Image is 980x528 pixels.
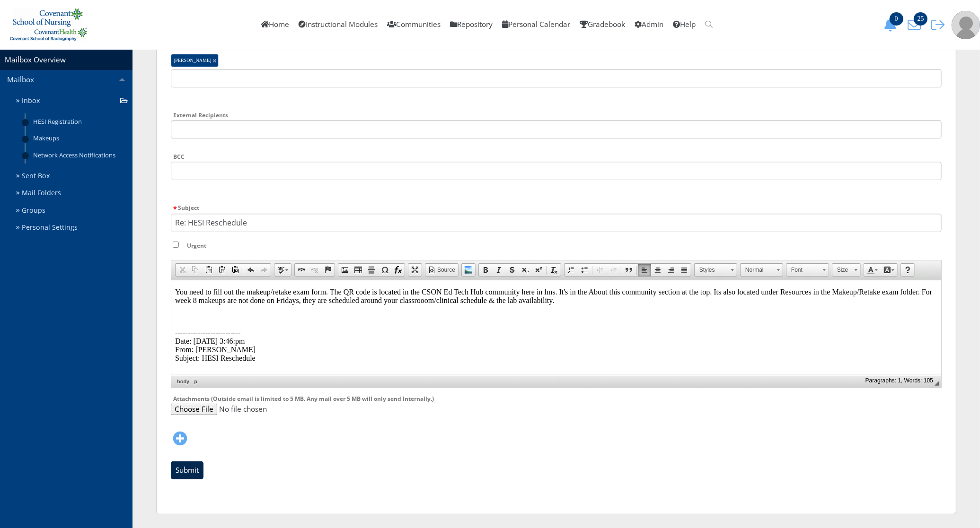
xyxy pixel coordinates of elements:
a: Maximize [408,264,422,276]
a: 25 [904,19,928,29]
a: Paste from Word [229,264,242,276]
span: Size [832,264,851,276]
a: Bold [479,264,492,276]
span: Styles [695,264,728,276]
a: Sent Box [12,167,132,185]
a: Block Quote [622,264,636,276]
a: p element [192,377,199,386]
a: Align Right [664,264,678,276]
button: 25 [904,18,928,32]
label: Subject [171,204,202,214]
i: Add new attachment [173,432,187,446]
span: Resize [935,381,939,386]
a: Personal Settings [12,219,132,236]
li: [PERSON_NAME] [171,54,219,67]
a: Size [832,263,861,277]
a: Anchor [321,264,335,276]
a: Insert Horizontal Line [365,264,378,276]
span: Normal [741,264,774,276]
button: 0 [881,18,904,32]
a: Copy [189,264,202,276]
a: HESI Registration [26,113,132,130]
span: 25 [914,12,927,26]
label: Attachments (Outside email is limited to 5 MB. Any mail over 5 MB will only send Internally.) [171,395,436,403]
a: Mail Folders [12,184,132,202]
span: Source [436,266,455,274]
a: About CKEditor [901,264,914,276]
a: Source [425,264,458,276]
a: Insert Equation [391,264,405,276]
a: Cut [176,264,189,276]
a: Font [786,263,829,277]
a: 0 [881,19,904,29]
a: Justify [678,264,691,276]
input: Submit [171,461,203,479]
a: Center [651,264,664,276]
a: body element [175,377,191,386]
a: Add Image From Repository [462,264,475,276]
span: Paragraphs: 1, Words: 105 [865,377,933,384]
img: user-profile-default-picture.png [952,11,980,39]
label: BCC [171,153,187,161]
a: Spell Check As You Type [274,264,291,276]
a: Paste [202,264,215,276]
div: Statistics [865,377,933,384]
a: Paste as plain text [215,264,229,276]
a: Link [295,264,308,276]
a: Table [352,264,365,276]
a: Inbox [12,92,132,110]
a: Align Left [638,264,651,276]
a: Styles [694,263,737,277]
a: Insert/Remove Bulleted List [578,264,591,276]
a: Insert Special Character [378,264,391,276]
label: External Recipients [171,111,230,120]
a: Decrease Indent [593,264,607,276]
a: Unlink [308,264,321,276]
a: Text Color [864,264,881,276]
label: Urgent [185,242,209,250]
a: Superscript [532,264,545,276]
span: 0 [890,12,903,26]
a: Subscript [519,264,532,276]
a: Italic [492,264,505,276]
a: Undo [244,264,257,276]
a: Mailbox Overview [5,55,66,65]
a: Makeups [26,130,132,147]
a: Network Access Notifications [26,147,132,163]
a: Redo [257,264,271,276]
a: Normal [740,263,783,277]
a: Groups [12,202,132,219]
a: Strikethrough [505,264,519,276]
a: Insert/Remove Numbered List [565,264,578,276]
a: Increase Indent [607,264,620,276]
a: Background Color [881,264,897,276]
a: Remove Format [547,264,561,276]
a: Add Image From Link [338,264,352,276]
p: -------------------------- Date: [DATE] 3:46:pm From: [PERSON_NAME] Subject: HESI Reschedule [4,48,766,82]
p: You need to fill out the makeup/retake exam form. The QR code is located in the CSON Ed Tech Hub ... [4,8,766,25]
span: Font [786,264,820,276]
